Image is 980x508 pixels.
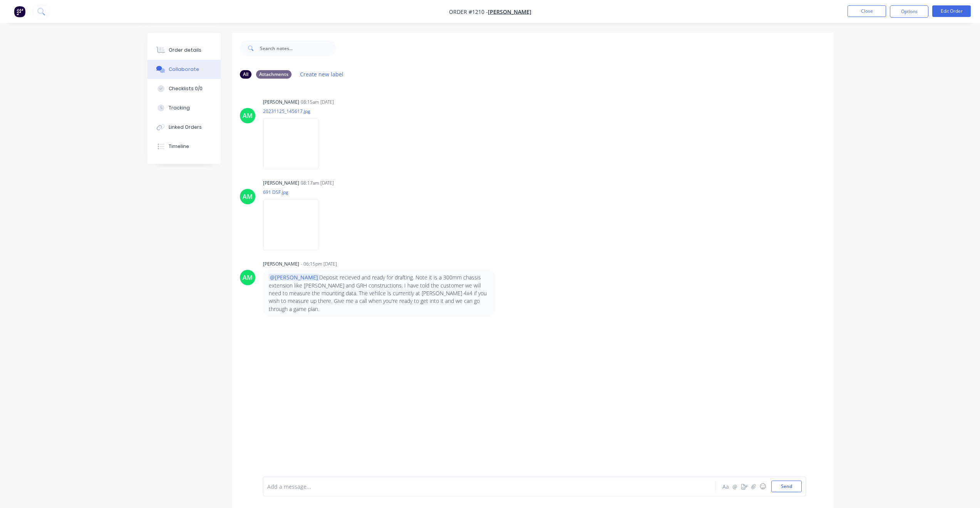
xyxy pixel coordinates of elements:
[147,98,221,118] button: Tracking
[243,273,253,282] div: AM
[488,8,531,15] a: [PERSON_NAME]
[169,85,203,92] div: Checklists 0/0
[169,124,202,131] div: Linked Orders
[301,261,337,267] div: - 06:15pm [DATE]
[263,189,326,195] p: 691 DSF.jpg
[771,481,802,492] button: Send
[269,274,319,281] span: @[PERSON_NAME]
[263,261,299,267] div: [PERSON_NAME]
[169,47,201,54] div: Order details
[449,8,488,15] span: Order #1210 -
[890,5,928,18] button: Options
[721,482,730,491] button: Aa
[256,70,291,79] div: Attachments
[269,274,489,313] p: Deposit recieved and ready for drafting. Note it is a 300mm chassis extension like [PERSON_NAME] ...
[263,180,299,187] div: [PERSON_NAME]
[147,60,221,79] button: Collaborate
[260,40,336,56] input: Search notes...
[301,180,334,187] div: 08:17am [DATE]
[240,70,251,79] div: All
[169,66,199,73] div: Collaborate
[169,143,189,150] div: Timeline
[730,482,740,491] button: @
[758,482,767,491] button: ☺
[263,108,326,114] p: 20231125_145617.jpg
[147,118,221,137] button: Linked Orders
[147,79,221,98] button: Checklists 0/0
[932,5,971,17] button: Edit Order
[243,192,253,201] div: AM
[14,6,25,17] img: Factory
[848,5,886,17] button: Close
[301,99,334,106] div: 08:15am [DATE]
[296,69,348,79] button: Create new label
[243,111,253,120] div: AM
[263,99,299,106] div: [PERSON_NAME]
[169,104,190,111] div: Tracking
[147,137,221,156] button: Timeline
[147,40,221,60] button: Order details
